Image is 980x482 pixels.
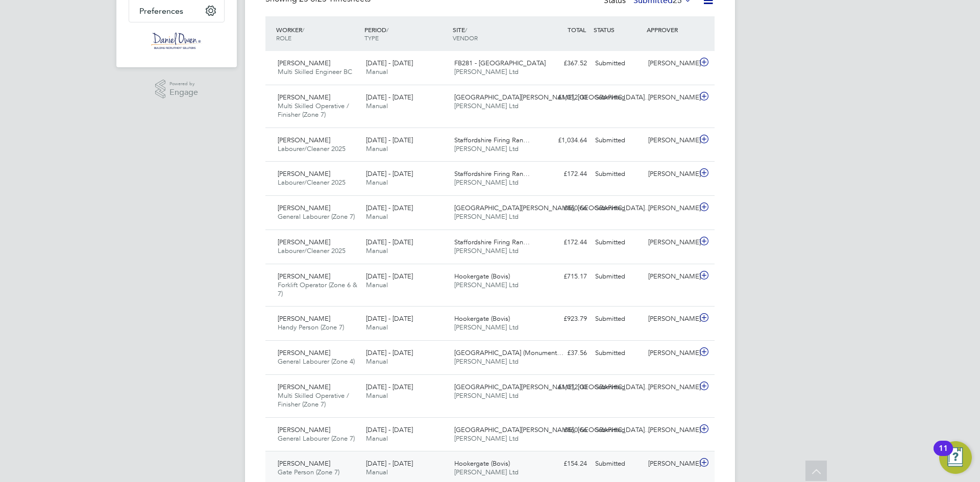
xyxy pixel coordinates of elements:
[644,455,697,472] div: [PERSON_NAME]
[538,268,591,285] div: £715.17
[454,281,519,289] span: [PERSON_NAME] Ltd
[644,89,697,106] div: [PERSON_NAME]
[278,434,355,443] span: General Labourer (Zone 7)
[450,20,538,47] div: SITE
[362,20,450,47] div: PERIOD
[454,178,519,187] span: [PERSON_NAME] Ltd
[644,166,697,183] div: [PERSON_NAME]
[139,6,183,16] span: Preferences
[591,345,644,362] div: Submitted
[454,323,519,332] span: [PERSON_NAME] Ltd
[591,422,644,439] div: Submitted
[366,434,388,443] span: Manual
[278,391,349,409] span: Multi Skilled Operative / Finisher (Zone 7)
[366,314,413,323] span: [DATE] - [DATE]
[644,345,697,362] div: [PERSON_NAME]
[454,348,563,357] span: [GEOGRAPHIC_DATA] (Monument…
[538,55,591,72] div: £367.52
[278,323,344,332] span: Handy Person (Zone 7)
[366,323,388,332] span: Manual
[591,311,644,327] div: Submitted
[454,212,519,221] span: [PERSON_NAME] Ltd
[278,136,330,144] span: [PERSON_NAME]
[454,272,510,281] span: Hookergate (Bovis)
[366,459,413,468] span: [DATE] - [DATE]
[591,166,644,183] div: Submitted
[454,169,530,178] span: Staffordshire Firing Ran…
[366,246,388,255] span: Manual
[366,348,413,357] span: [DATE] - [DATE]
[278,102,349,119] span: Multi Skilled Operative / Finisher (Zone 7)
[538,234,591,251] div: £172.44
[465,26,467,34] span: /
[644,200,697,217] div: [PERSON_NAME]
[366,238,413,246] span: [DATE] - [DATE]
[454,383,651,391] span: [GEOGRAPHIC_DATA][PERSON_NAME], [GEOGRAPHIC_DATA]…
[644,379,697,396] div: [PERSON_NAME]
[278,357,355,366] span: General Labourer (Zone 4)
[366,93,413,102] span: [DATE] - [DATE]
[591,132,644,149] div: Submitted
[366,144,388,153] span: Manual
[278,93,330,102] span: [PERSON_NAME]
[366,169,413,178] span: [DATE] - [DATE]
[644,55,697,72] div: [PERSON_NAME]
[366,67,388,76] span: Manual
[366,102,388,110] span: Manual
[591,234,644,251] div: Submitted
[644,422,697,439] div: [PERSON_NAME]
[454,67,519,76] span: [PERSON_NAME] Ltd
[538,345,591,362] div: £37.56
[129,33,225,49] a: Go to home page
[454,391,519,400] span: [PERSON_NAME] Ltd
[278,178,346,187] span: Labourer/Cleaner 2025
[453,34,478,42] span: VENDOR
[454,357,519,366] span: [PERSON_NAME] Ltd
[366,59,413,67] span: [DATE] - [DATE]
[366,425,413,434] span: [DATE] - [DATE]
[538,132,591,149] div: £1,034.64
[366,468,388,476] span: Manual
[454,468,519,476] span: [PERSON_NAME] Ltd
[538,311,591,327] div: £923.79
[278,281,357,298] span: Forklift Operator (Zone 6 & 7)
[366,212,388,221] span: Manual
[366,204,413,212] span: [DATE] - [DATE]
[454,238,530,246] span: Staffordshire Firing Ran…
[538,379,591,396] div: £1,012.00
[278,383,330,391] span: [PERSON_NAME]
[151,33,202,49] img: danielowen-logo-retina.png
[366,272,413,281] span: [DATE] - [DATE]
[366,357,388,366] span: Manual
[939,441,972,474] button: Open Resource Center, 11 new notifications
[366,136,413,144] span: [DATE] - [DATE]
[169,88,198,97] span: Engage
[366,178,388,187] span: Manual
[155,80,199,99] a: Powered byEngage
[454,59,546,67] span: FB281 - [GEOGRAPHIC_DATA]
[538,422,591,439] div: £860.66
[538,166,591,183] div: £172.44
[644,311,697,327] div: [PERSON_NAME]
[169,80,198,88] span: Powered by
[454,434,519,443] span: [PERSON_NAME] Ltd
[454,314,510,323] span: Hookergate (Bovis)
[274,20,362,47] div: WORKER
[278,246,346,255] span: Labourer/Cleaner 2025
[278,144,346,153] span: Labourer/Cleaner 2025
[454,93,651,102] span: [GEOGRAPHIC_DATA][PERSON_NAME], [GEOGRAPHIC_DATA]…
[454,459,510,468] span: Hookergate (Bovis)
[364,34,379,42] span: TYPE
[278,468,339,476] span: Gate Person (Zone 7)
[454,144,519,153] span: [PERSON_NAME] Ltd
[366,383,413,391] span: [DATE] - [DATE]
[644,132,697,149] div: [PERSON_NAME]
[302,26,304,34] span: /
[386,26,388,34] span: /
[591,379,644,396] div: Submitted
[278,314,330,323] span: [PERSON_NAME]
[278,212,355,221] span: General Labourer (Zone 7)
[366,391,388,400] span: Manual
[538,89,591,106] div: £1,012.00
[278,425,330,434] span: [PERSON_NAME]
